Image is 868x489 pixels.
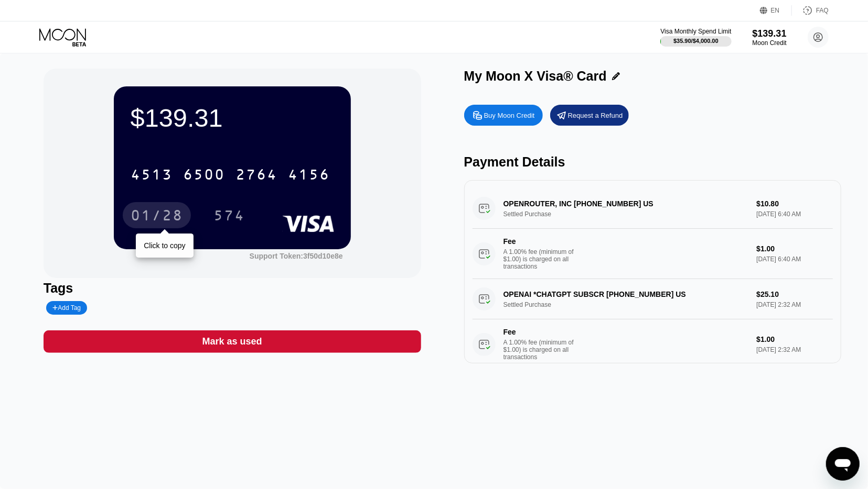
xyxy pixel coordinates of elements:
[503,248,582,270] div: A 1.00% fee (minimum of $1.00) is charged on all transactions
[760,5,792,16] div: EN
[753,28,787,39] div: $139.31
[753,39,787,47] div: Moon Credit
[202,336,262,348] div: Mark as used
[503,237,577,246] div: Fee
[52,304,81,312] div: Add Tag
[473,319,833,370] div: FeeA 1.00% fee (minimum of $1.00) is charged on all transactions$1.00[DATE] 2:32 AM
[826,447,860,481] iframe: Button to launch messaging window
[484,111,535,120] div: Buy Moon Credit
[44,330,421,353] div: Mark as used
[131,168,173,184] div: 4513
[503,328,577,336] div: Fee
[288,168,330,184] div: 4156
[250,252,343,260] div: Support Token:3f50d10e8e
[46,301,87,315] div: Add Tag
[771,7,780,14] div: EN
[183,168,225,184] div: 6500
[660,28,731,47] div: Visa Monthly Spend Limit$35.90/$4,000.00
[144,241,185,250] div: Click to copy
[213,208,245,225] div: 574
[792,5,829,16] div: FAQ
[250,252,343,260] div: Support Token: 3f50d10e8e
[673,38,719,44] div: $35.90 / $4,000.00
[756,335,833,343] div: $1.00
[44,281,421,296] div: Tags
[816,7,829,14] div: FAQ
[464,69,607,84] div: My Moon X Visa® Card
[550,105,629,126] div: Request a Refund
[753,28,787,47] div: $139.31Moon Credit
[568,111,623,120] div: Request a Refund
[756,346,833,353] div: [DATE] 2:32 AM
[131,208,183,225] div: 01/28
[660,28,731,35] div: Visa Monthly Spend Limit
[124,161,336,187] div: 4513650027644156
[464,154,842,170] div: Payment Details
[464,105,543,126] div: Buy Moon Credit
[473,229,833,279] div: FeeA 1.00% fee (minimum of $1.00) is charged on all transactions$1.00[DATE] 6:40 AM
[235,168,277,184] div: 2764
[123,202,191,228] div: 01/28
[756,255,833,263] div: [DATE] 6:40 AM
[503,339,582,361] div: A 1.00% fee (minimum of $1.00) is charged on all transactions
[206,202,253,228] div: 574
[131,103,334,132] div: $139.31
[756,244,833,253] div: $1.00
